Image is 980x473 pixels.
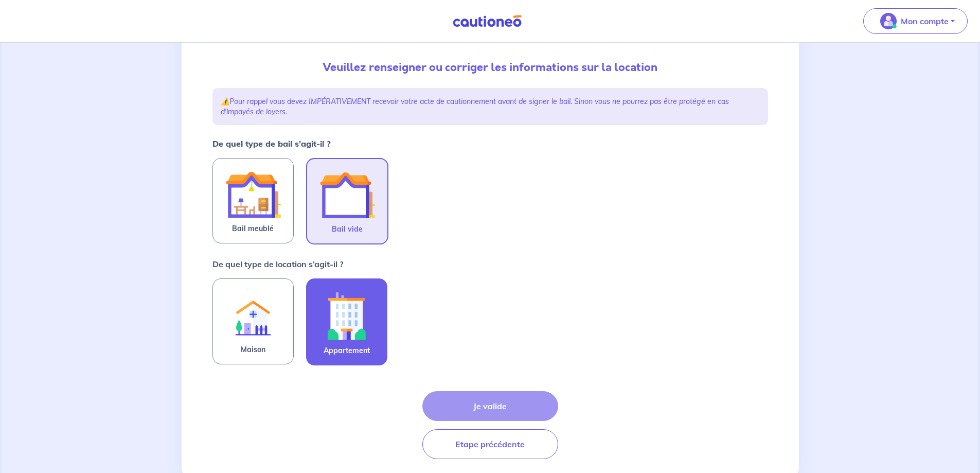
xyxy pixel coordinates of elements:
[212,258,343,270] p: De quel type de location s’agit-il ?
[449,15,526,28] img: Cautioneo
[212,59,768,76] p: Veuillez renseigner ou corriger les informations sur la location
[212,138,331,149] strong: De quel type de bail s’agit-il ?
[221,97,729,116] em: Pour rappel vous devez IMPÉRATIVEMENT recevoir votre acte de cautionnement avant de signer le bai...
[319,287,375,344] img: illu_apartment.svg
[225,167,281,222] img: illu_furnished_lease.svg
[332,223,363,235] span: Bail vide
[880,13,897,29] img: illu_account_valid_menu.svg
[319,167,375,223] img: illu_empty_lease.svg
[422,429,558,459] button: Etape précédente
[901,15,949,27] p: Mon compte
[225,287,281,343] img: illu_rent.svg
[863,8,968,34] button: illu_account_valid_menu.svgMon compte
[232,222,274,235] span: Bail meublé
[221,96,760,117] p: ⚠️
[241,343,265,356] span: Maison
[324,344,370,357] span: Appartement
